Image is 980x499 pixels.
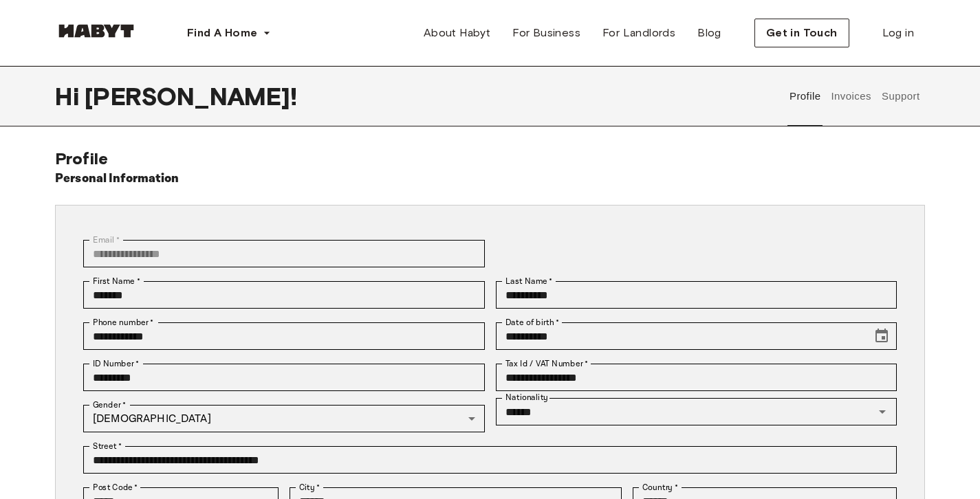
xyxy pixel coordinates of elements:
[93,481,138,494] label: Post Code
[55,169,179,188] h6: Personal Information
[93,440,122,452] label: Street
[766,25,838,41] span: Get in Touch
[55,82,85,111] span: Hi
[93,275,140,287] label: First Name
[642,481,678,494] label: Country
[93,399,126,411] label: Gender
[784,66,925,126] div: user profile tabs
[501,19,591,47] a: For Business
[424,25,490,41] span: About Habyt
[505,275,553,287] label: Last Name
[882,25,914,41] span: Log in
[871,19,925,47] a: Log in
[602,25,675,41] span: For Landlords
[754,19,849,47] button: Get in Touch
[505,357,588,370] label: Tax Id / VAT Number
[829,66,873,126] button: Invoices
[413,19,501,47] a: About Habyt
[55,24,138,38] img: Habyt
[85,82,297,111] span: [PERSON_NAME] !
[505,316,559,329] label: Date of birth
[83,405,485,432] div: [DEMOGRAPHIC_DATA]
[187,25,257,41] span: Find A Home
[93,234,120,246] label: Email
[93,357,139,370] label: ID Number
[787,66,823,126] button: Profile
[591,19,686,47] a: For Landlords
[176,19,282,47] button: Find A Home
[686,19,732,47] a: Blog
[83,240,485,267] div: You can't change your email address at the moment. Please reach out to customer support in case y...
[512,25,580,41] span: For Business
[697,25,721,41] span: Blog
[93,316,154,329] label: Phone number
[299,481,320,494] label: City
[868,322,895,350] button: Choose date, selected date is May 11, 1987
[55,148,108,168] span: Profile
[505,392,548,403] label: Nationality
[880,66,922,126] button: Support
[873,402,892,421] button: Open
